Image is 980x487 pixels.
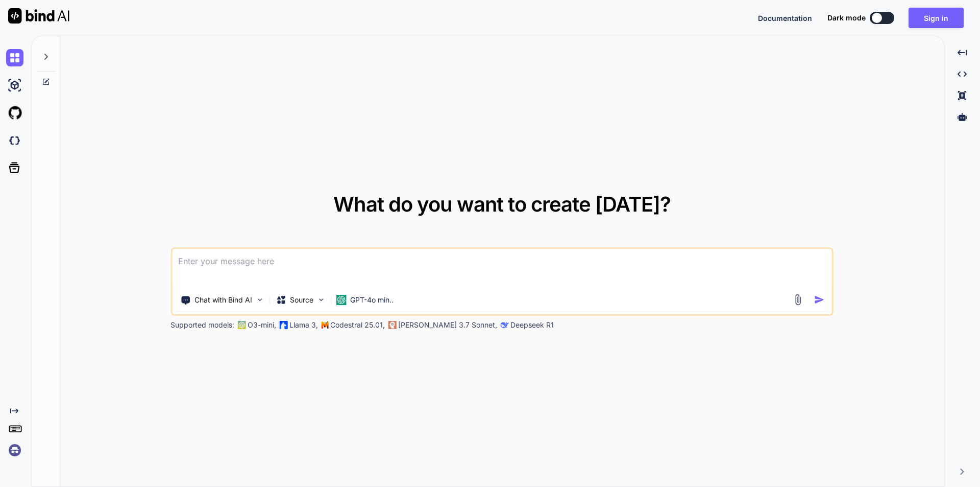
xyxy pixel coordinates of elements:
[336,295,346,305] img: GPT-4o mini
[909,8,964,28] button: Sign in
[6,77,23,94] img: ai-studio
[510,320,554,330] p: Deepseek R1
[333,192,671,217] span: What do you want to create [DATE]?
[827,13,866,23] span: Dark mode
[350,295,394,305] p: GPT-4o min..
[814,294,825,305] img: icon
[316,295,325,304] img: Pick Models
[500,321,508,329] img: claude
[6,132,23,149] img: darkCloudIdeIcon
[330,320,385,330] p: Codestral 25.01,
[388,321,396,329] img: claude
[6,49,23,66] img: chat
[194,295,252,305] p: Chat with Bind AI
[6,442,23,459] img: signin
[6,104,23,122] img: githubLight
[279,321,287,329] img: Llama2
[248,320,276,330] p: O3-mini,
[321,321,328,329] img: Mistral-AI
[792,294,804,306] img: attachment
[290,295,313,305] p: Source
[237,321,246,329] img: GPT-4
[758,13,812,24] button: Documentation
[758,14,812,22] span: Documentation
[289,320,318,330] p: Llama 3,
[170,320,234,330] p: Supported models:
[398,320,497,330] p: [PERSON_NAME] 3.7 Sonnet,
[255,295,264,304] img: Pick Tools
[8,8,69,24] img: Bind AI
